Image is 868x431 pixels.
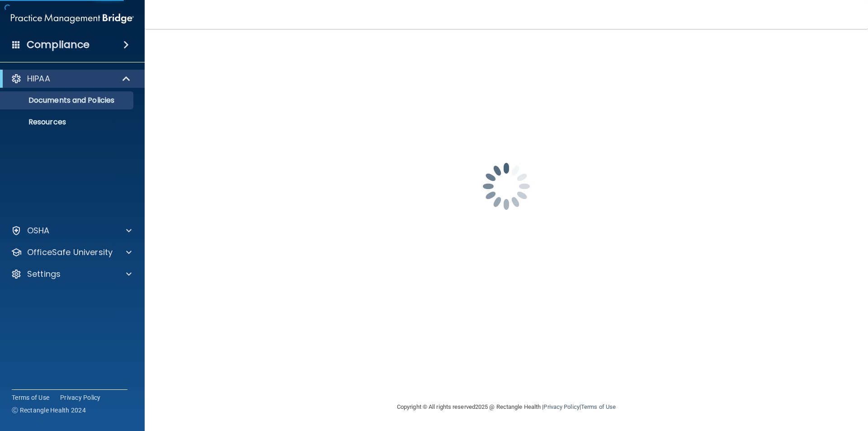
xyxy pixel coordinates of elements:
[6,96,129,105] p: Documents and Policies
[461,141,552,232] img: spinner.e123f6fc.gif
[11,73,131,84] a: HIPAA
[12,406,86,415] span: Ⓒ Rectangle Health 2024
[581,403,616,410] a: Terms of Use
[11,247,132,258] a: OfficeSafe University
[11,225,132,236] a: OSHA
[6,118,129,127] p: Resources
[27,73,50,84] p: HIPAA
[27,38,90,51] h4: Compliance
[27,247,113,258] p: OfficeSafe University
[60,393,101,402] a: Privacy Policy
[11,9,134,28] img: PMB logo
[27,269,61,279] p: Settings
[27,225,50,236] p: OSHA
[712,367,857,403] iframe: Drift Widget Chat Controller
[12,393,49,402] a: Terms of Use
[543,403,579,410] a: Privacy Policy
[11,269,132,279] a: Settings
[341,393,671,422] div: Copyright © All rights reserved 2025 @ Rectangle Health | |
